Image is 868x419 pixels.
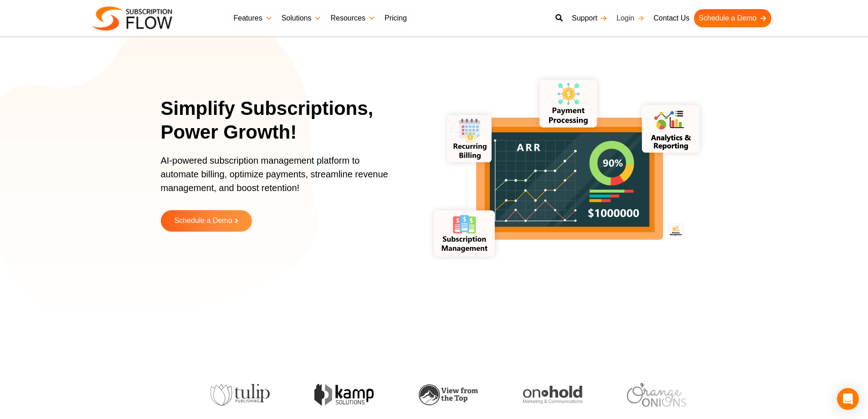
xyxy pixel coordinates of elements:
a: Contact Us [649,9,694,27]
a: Resources [326,9,380,27]
img: kamp-solution [311,384,370,405]
p: AI-powered subscription management platform to automate billing, optimize payments, streamline re... [161,154,398,204]
div: Open Intercom Messenger [837,388,859,410]
a: Solutions [277,9,326,27]
a: Pricing [380,9,411,27]
img: Subscriptionflow [92,6,172,31]
a: Features [229,9,277,27]
img: orange-onions [624,383,683,406]
a: Schedule a Demo [694,9,771,27]
h1: Simplify Subscriptions, Power Growth! [161,97,409,145]
span: Schedule a Demo [174,217,232,225]
a: Login [612,9,649,27]
img: view-from-the-top [415,384,474,406]
img: onhold-marketing [519,386,579,404]
img: tulip-publishing [207,384,266,406]
a: Schedule a Demo [161,210,252,232]
a: Support [567,9,612,27]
